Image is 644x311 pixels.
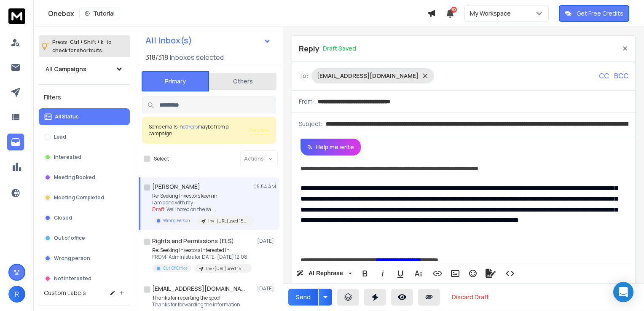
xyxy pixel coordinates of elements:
[170,52,224,62] h3: Inboxes selected
[166,206,215,213] span: Well noted on the sa ...
[152,193,253,199] p: Re: Seeking Investors keen in
[46,65,86,73] h1: All Campaigns
[154,155,169,162] label: Select
[445,289,496,306] button: Discard Draft
[152,247,252,254] p: Re: Seeking Investors interested in
[502,265,518,282] button: Code View
[39,209,130,226] button: Closed
[429,265,445,282] button: Insert Link (Ctrl+K)
[152,237,234,245] h1: Rights and Permissions (ELS)
[39,149,130,166] button: Interested
[79,8,120,19] button: Tutorial
[410,265,426,282] button: More Text
[163,217,190,224] p: Wrong Person
[39,61,130,78] button: All Campaigns
[149,123,249,137] div: Some emails in maybe from a campaign
[375,265,391,282] button: Italic (Ctrl+I)
[39,91,130,103] h3: Filters
[299,97,314,106] p: From:
[54,134,66,140] p: Lead
[139,32,278,49] button: All Inbox(s)
[299,120,322,128] p: Subject:
[152,295,252,301] p: Thanks for reporting the spoof
[152,206,166,213] span: Draft:
[288,289,318,306] button: Send
[54,194,104,201] p: Meeting Completed
[55,113,79,120] p: All Status
[613,282,633,302] div: Open Intercom Messenger
[39,129,130,145] button: Lead
[253,183,276,190] p: 05:54 AM
[44,289,86,297] h3: Custom Labels
[163,265,188,271] p: Out Of Office
[152,199,253,206] p: I am done with my
[152,254,252,260] p: FROM: Administrator DATE: [DATE] 12.08
[152,182,200,191] h1: [PERSON_NAME]
[257,238,276,244] p: [DATE]
[208,218,249,224] p: Inv -[URL] used 15 domains and emails from bigrock ( Google workspace )
[39,230,130,247] button: Out of office
[54,154,81,161] p: Interested
[299,72,308,80] p: To:
[307,270,345,277] span: AI Rephrase
[451,7,457,13] span: 50
[145,36,192,45] h1: All Inbox(s)
[465,265,481,282] button: Emoticons
[54,275,91,282] p: Not Interested
[48,8,427,19] div: Onebox
[152,301,252,308] p: Thanks for forwarding the information
[323,44,356,53] p: Draft Saved
[39,169,130,186] button: Meeting Booked
[614,71,628,81] p: BCC
[257,285,276,292] p: [DATE]
[39,189,130,206] button: Meeting Completed
[69,37,105,47] span: Ctrl + Shift + k
[392,265,408,282] button: Underline (Ctrl+U)
[206,265,247,272] p: Inv -[URL] used 15 domains and emails from bigrock ( Google workspace )
[357,265,373,282] button: Bold (Ctrl+B)
[52,38,112,55] p: Press to check for shortcuts.
[54,174,95,181] p: Meeting Booked
[249,126,269,134] button: Review
[299,43,319,54] p: Reply
[559,5,629,22] button: Get Free Credits
[577,9,623,18] p: Get Free Credits
[483,265,499,282] button: Signature
[470,9,514,18] p: My Workspace
[39,108,130,125] button: All Status
[54,214,72,221] p: Closed
[54,255,90,262] p: Wrong person
[317,72,419,80] p: [EMAIL_ADDRESS][DOMAIN_NAME]
[145,52,168,62] span: 318 / 318
[142,71,209,91] button: Primary
[152,284,245,293] h1: [EMAIL_ADDRESS][DOMAIN_NAME]
[183,123,198,130] span: others
[447,265,463,282] button: Insert Image (Ctrl+P)
[39,270,130,287] button: Not Interested
[8,286,25,303] button: R
[301,139,361,155] button: Help me write
[209,72,276,91] button: Others
[295,265,354,282] button: AI Rephrase
[599,71,609,81] p: CC
[54,235,85,241] p: Out of office
[39,250,130,267] button: Wrong person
